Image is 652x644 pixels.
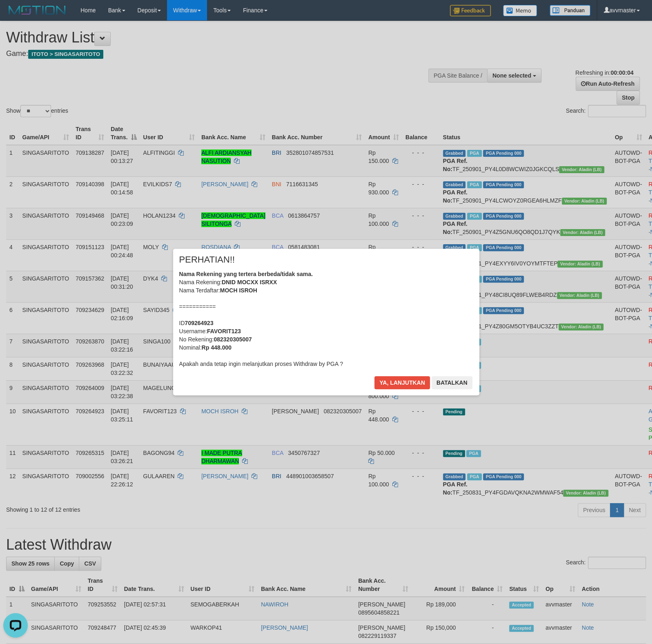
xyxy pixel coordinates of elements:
b: DNID MOCXX ISRXX [222,279,277,285]
span: PERHATIAN!! [179,256,235,264]
b: Nama Rekening yang tertera berbeda/tidak sama. [179,271,313,277]
div: Nama Rekening: Nama Terdaftar: =========== ID Username: No Rekening: Nominal: Apakah anda tetap i... [179,270,473,368]
b: Rp 448.000 [202,344,231,351]
button: Open LiveChat chat widget [3,3,28,28]
b: 709264923 [185,320,214,326]
b: FAVORIT123 [207,328,241,334]
b: MOCH ISROH [220,287,257,294]
button: Batalkan [432,376,472,389]
button: Ya, lanjutkan [374,376,430,389]
b: 082320305007 [214,336,251,343]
